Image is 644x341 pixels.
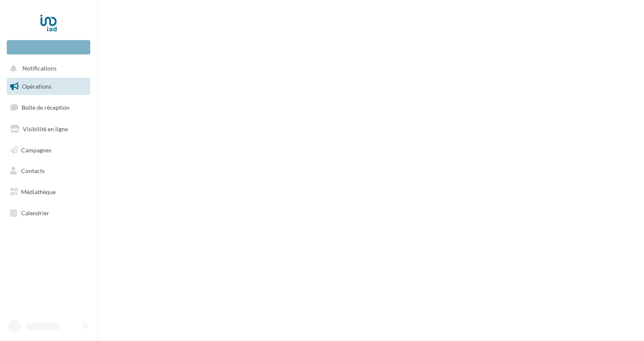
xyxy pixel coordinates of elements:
[22,83,51,90] span: Opérations
[5,141,92,159] a: Campagnes
[5,78,92,95] a: Opérations
[5,204,92,222] a: Calendrier
[7,40,90,54] div: Nouvelle campagne
[5,183,92,201] a: Médiathèque
[5,162,92,180] a: Contacts
[21,188,56,195] span: Médiathèque
[22,104,70,111] span: Boîte de réception
[23,125,68,133] span: Visibilité en ligne
[21,146,51,153] span: Campagnes
[5,98,92,116] a: Boîte de réception
[21,209,49,217] span: Calendrier
[21,167,45,174] span: Contacts
[5,120,92,138] a: Visibilité en ligne
[22,65,57,72] span: Notifications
